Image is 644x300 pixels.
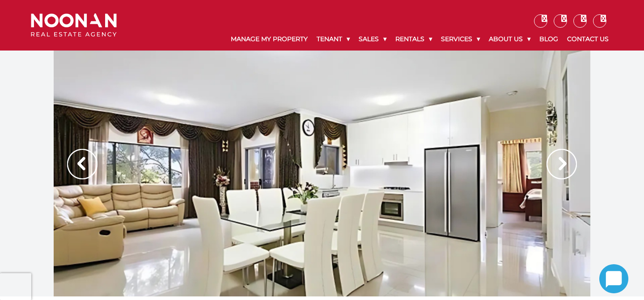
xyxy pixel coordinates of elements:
a: Rentals [391,28,436,51]
a: Manage My Property [226,28,312,51]
img: Arrow slider [547,149,577,179]
a: Services [436,28,484,51]
img: Arrow slider [67,149,97,179]
a: Tenant [312,28,354,51]
a: Sales [354,28,391,51]
a: Contact Us [563,28,613,51]
a: About Us [484,28,535,51]
img: Noonan Real Estate Agency [31,13,117,37]
a: Blog [535,28,563,51]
